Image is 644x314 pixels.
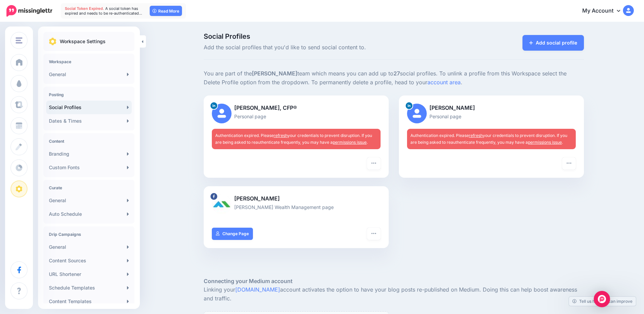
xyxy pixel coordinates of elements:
[594,291,610,307] div: Open Intercom Messenger
[46,207,132,221] a: Auto Schedule
[575,3,634,19] a: My Account
[235,286,280,293] a: [DOMAIN_NAME]
[469,133,483,138] a: refresh
[46,161,132,174] a: Custom Fonts
[393,70,400,77] b: 27
[274,133,288,138] a: refresh
[212,228,253,240] a: Change Page
[333,140,367,145] a: permissions issue
[46,68,132,81] a: General
[407,104,576,112] p: [PERSON_NAME]
[65,6,142,16] span: A social token has expired and needs to be re-authenticated…
[16,37,22,43] img: menu.png
[204,285,584,303] p: Linking your account activates the option to have your blog posts re-published on Medium. Doing t...
[204,43,454,52] span: Add the social profiles that you'd like to send social content to.
[212,203,381,211] p: [PERSON_NAME] Wealth Management page
[407,104,427,123] img: user_default_image.png
[252,70,297,77] b: [PERSON_NAME]
[204,33,454,40] span: Social Profiles
[65,6,104,11] span: Social Token Expired.
[410,133,567,145] span: Authentication expired. Please your credentials to prevent disruption. If you are being asked to ...
[46,240,132,254] a: General
[49,92,129,97] h4: Posting
[212,194,232,214] img: 40030548_1593905854249711_5925345072064233472_o-bsa70192.jpg
[49,139,129,144] h4: Content
[46,267,132,281] a: URL Shortener
[46,114,132,128] a: Dates & Times
[49,59,129,64] h4: Workspace
[46,281,132,295] a: Schedule Templates
[46,295,132,308] a: Content Templates
[528,140,562,145] a: permissions issue
[49,38,56,45] img: settings.png
[46,147,132,161] a: Branding
[46,254,132,267] a: Content Sources
[60,37,106,46] p: Workspace Settings
[212,112,381,120] p: Personal page
[522,35,584,51] a: Add social profile
[212,104,381,112] p: [PERSON_NAME], CFP®
[204,69,584,87] p: You are part of the team which means you can add up to social profiles. To unlink a profile from ...
[49,185,129,190] h4: Curate
[212,194,381,203] p: [PERSON_NAME]
[204,277,584,285] h5: Connecting your Medium account
[46,194,132,207] a: General
[215,133,372,145] span: Authentication expired. Please your credentials to prevent disruption. If you are being asked to ...
[49,232,129,237] h4: Drip Campaigns
[427,79,461,86] a: account area
[569,297,636,306] a: Tell us how we can improve
[150,6,182,16] a: Read More
[6,5,52,17] img: Missinglettr
[407,112,576,120] p: Personal page
[46,101,132,114] a: Social Profiles
[212,104,232,123] img: user_default_image.png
